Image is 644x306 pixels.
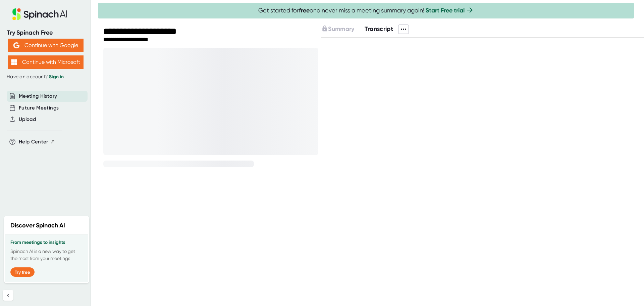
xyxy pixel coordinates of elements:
button: Continue with Google [8,39,84,52]
button: Meeting History [19,92,57,100]
button: Summary [321,25,354,34]
h3: From meetings to insights [10,240,83,245]
b: free [299,7,310,14]
div: Upgrade to access [321,25,364,34]
button: Try free [10,267,35,277]
button: Help Center [19,138,55,146]
button: Transcript [365,25,393,34]
a: Sign in [49,74,64,80]
span: Summary [328,25,354,33]
button: Upload [19,116,36,123]
span: Get started for and never miss a meeting summary again! [258,7,474,14]
a: Start Free trial [426,7,465,14]
h2: Discover Spinach AI [10,221,65,230]
span: Transcript [365,25,393,33]
span: Help Center [19,138,48,146]
img: Aehbyd4JwY73AAAAAElFTkSuQmCC [13,42,19,48]
p: Spinach AI is a new way to get the most from your meetings [10,248,83,262]
button: Future Meetings [19,104,59,112]
div: Try Spinach Free [7,29,85,37]
button: Continue with Microsoft [8,55,84,69]
div: Have an account? [7,74,85,80]
button: Collapse sidebar [3,290,13,301]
